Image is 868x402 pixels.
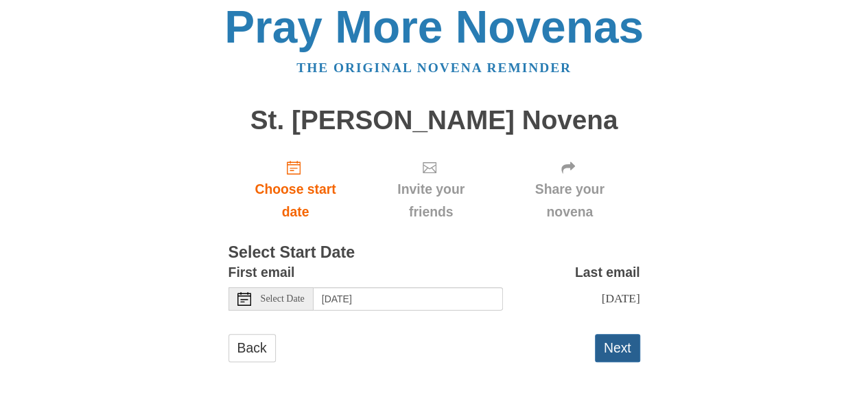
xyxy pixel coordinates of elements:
[228,261,295,284] label: First email
[261,294,305,304] span: Select Date
[314,287,503,311] input: Use the arrow keys to pick a date
[242,178,349,223] span: Choose start date
[228,148,363,230] a: Choose start date
[376,178,485,223] span: Invite your friends
[513,178,626,223] span: Share your novena
[500,148,640,230] div: Click "Next" to confirm your start date first.
[228,244,640,262] h3: Select Start Date
[224,1,644,52] a: Pray More Novenas
[228,334,276,362] a: Back
[575,261,640,284] label: Last email
[595,334,640,362] button: Next
[362,148,499,230] div: Click "Next" to confirm your start date first.
[228,106,640,135] h1: St. [PERSON_NAME] Novena
[601,291,640,305] span: [DATE]
[296,60,572,75] a: The original novena reminder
